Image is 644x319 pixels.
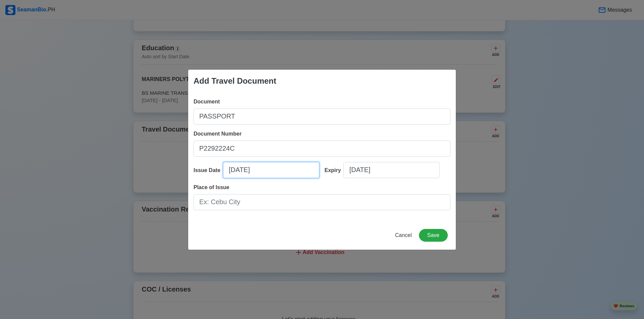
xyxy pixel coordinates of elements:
[391,229,416,242] button: Cancel
[194,99,220,104] span: Document
[194,141,450,157] input: Ex: P12345678B
[194,131,241,137] span: Document Number
[194,194,450,210] input: Ex: Cebu City
[194,184,229,190] span: Place of Issue
[194,75,276,87] div: Add Travel Document
[325,166,344,174] div: Expiry
[194,108,450,125] input: Ex: Passport
[419,229,448,242] button: Save
[194,166,223,174] div: Issue Date
[395,232,412,238] span: Cancel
